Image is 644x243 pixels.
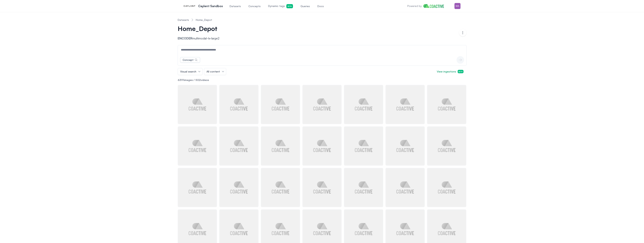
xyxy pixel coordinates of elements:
[386,127,424,165] img: https://app.coactive.ai/assets/ui/images/coactive/Home_Depot_1750461931555/2c1ea36d-7e73-485b-816...
[386,85,424,124] img: https://app.coactive.ai/assets/ui/images/coactive/Home_Depot_1750461931555/10ca160e-628f-4523-88c...
[178,127,217,165] img: https://app.coactive.ai/assets/ui/images/coactive/Home_Depot_1750461931555/a2faf079-bd9b-457a-bfd...
[220,85,258,124] img: https://app.coactive.ai/assets/ui/images/coactive/Home_Depot_1750461931555/a6fe1205-174d-4eb2-b3d...
[261,168,300,207] img: https://app.coactive.ai/assets/ui/images/coactive/Home_Depot_1750461931555/6e21aea7-16ab-473e-aef...
[434,68,467,75] button: View ingestionsBeta
[344,85,383,124] img: https://app.coactive.ai/assets/ui/images/coactive/Home_Depot_1750461931555/0cbb5540-e4a8-449e-a36...
[178,78,467,82] p: images / videos
[427,85,466,124] img: https://app.coactive.ai/assets/ui/images/coactive/Home_Depot_1750461931555/2e7139d8-393d-4b29-93c...
[184,3,195,9] img: Caylent Sandbox
[178,25,217,32] span: Home_Depot
[230,4,241,8] span: Datasets
[178,25,223,32] button: Home_Depot
[286,4,293,8] span: Beta
[220,127,258,165] img: https://app.coactive.ai/assets/ui/images/coactive/Home_Depot_1750461931555/dbb200f7-dd18-4e4d-ba5...
[427,127,466,165] img: https://app.coactive.ai/assets/ui/images/coactive/Home_Depot_1750461931555/ecf48b17-b4f8-484a-a03...
[300,4,310,8] span: Queries
[458,70,463,73] span: Beta
[344,127,383,165] img: https://app.coactive.ai/assets/ui/images/coactive/Home_Depot_1750461931555/6993275c-b8d0-440b-828...
[178,85,217,124] img: https://app.coactive.ai/assets/ui/images/coactive/Home_Depot_1750461931555/97b1f774-fbb3-4a92-a85...
[195,78,201,82] span: 502
[261,85,300,124] img: https://app.coactive.ai/assets/ui/images/coactive/Home_Depot_1750461931555/2f5a329d-6ba9-4606-973...
[248,4,261,8] span: Concepts
[437,70,463,73] span: View ingestions
[386,168,424,207] img: https://app.coactive.ai/assets/ui/images/coactive/Home_Depot_1750461931555/63fed98b-dd12-4ba5-a04...
[198,4,223,8] p: Caylent Sandbox
[180,57,200,63] button: Concept
[303,127,341,165] img: https://app.coactive.ai/assets/ui/images/coactive/Home_Depot_1750461931555/71e95b7c-df1d-4d2d-a22...
[206,70,220,73] span: All content
[178,168,217,207] img: https://app.coactive.ai/assets/ui/images/coactive/Home_Depot_1750461931555/3793f7ce-520d-4c7a-a2e...
[196,18,212,22] a: Home_Depot
[220,168,258,207] img: https://app.coactive.ai/assets/ui/images/coactive/Home_Depot_1750461931555/5395d621-2a9e-43c3-afc...
[303,85,341,124] img: https://app.coactive.ai/assets/ui/images/coactive/Home_Depot_1750461931555/9df3bcab-486e-4d08-a14...
[261,127,300,165] img: https://app.coactive.ai/assets/ui/images/coactive/Home_Depot_1750461931555/5b617598-123f-4fb5-ad9...
[178,78,184,82] span: 6391
[178,18,189,22] a: Datasets
[178,36,192,40] span: Encoder
[204,68,226,75] button: All content
[344,168,383,207] img: https://app.coactive.ai/assets/ui/images/coactive/Home_Depot_1750461931555/96bdd7e7-bc97-4125-ba8...
[180,70,196,73] span: Visual search
[423,4,447,8] img: Home
[183,58,193,62] div: Concept
[178,36,226,41] p: multimodal-tx-large2
[268,4,293,8] span: Dynamic tags
[407,4,422,8] p: Powered by
[178,15,467,25] nav: Breadcrumb
[178,68,202,75] button: Visual search
[454,3,460,9] img: Menu for the logged in user
[303,168,341,207] img: https://app.coactive.ai/assets/ui/images/coactive/Home_Depot_1750461931555/d330dcd1-8343-4590-ada...
[427,168,466,207] img: https://app.coactive.ai/assets/ui/images/coactive/Home_Depot_1750461931555/a982f232-8b2f-47f3-979...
